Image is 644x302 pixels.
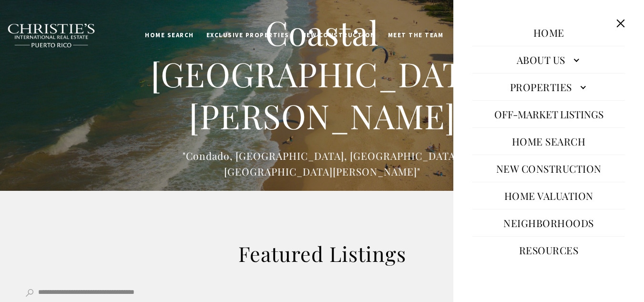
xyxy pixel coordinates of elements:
[200,26,296,44] a: Exclusive Properties
[7,23,96,48] img: Christie's International Real Estate black text logo
[450,26,519,44] a: Our Advantage
[12,59,136,77] span: I agree to be contacted by [PERSON_NAME] International Real Estate PR via text, call & email. To ...
[10,31,138,37] div: Call or text [DATE], we are here to help!
[132,11,513,137] h1: Coastal [GEOGRAPHIC_DATA][PERSON_NAME]
[39,45,119,54] span: [PHONE_NUMBER]
[132,148,513,179] p: "Condado, [GEOGRAPHIC_DATA], [GEOGRAPHIC_DATA], [GEOGRAPHIC_DATA][PERSON_NAME]"
[302,31,376,39] span: New Construction
[500,184,598,207] a: Home Valuation
[10,21,138,28] div: Do you have questions?
[472,75,625,98] a: Properties
[490,103,608,125] button: Off-Market Listings
[139,26,200,44] a: Home Search
[507,130,591,153] a: Home Search
[612,14,630,32] button: Close this option
[117,240,527,267] h2: Featured Listings
[296,26,382,44] a: New Construction
[514,239,583,261] a: Resources
[499,211,599,234] a: Neighborhoods
[529,21,569,44] a: Home
[491,157,606,180] a: New Construction
[472,48,625,71] a: About Us
[206,31,289,39] span: Exclusive Properties
[382,26,450,44] a: Meet the Team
